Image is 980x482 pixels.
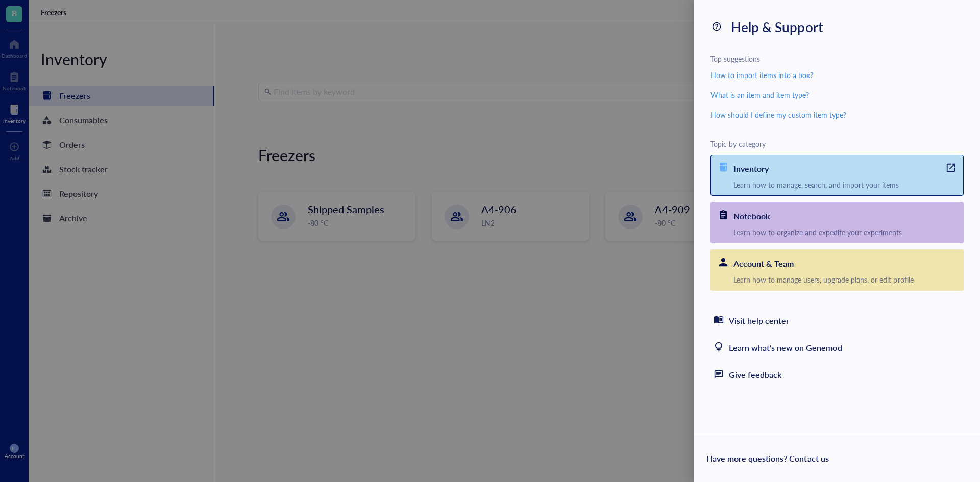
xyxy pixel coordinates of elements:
[733,180,963,189] div: Learn how to manage, search, and import your items
[729,368,781,382] div: Give feedback
[710,54,964,63] div: Top suggestions
[710,109,846,120] div: How should I define my custom item type?
[710,69,813,81] div: How to import items into a box?
[729,314,789,328] div: Visit help center
[710,155,964,196] a: InventoryLearn how to manage, search, and import your items
[710,69,964,83] a: How to import items into a box?
[710,249,964,291] a: Account & TeamLearn how to manage users, upgrade plans, or edit profile
[733,162,769,176] div: Inventory
[710,307,964,334] a: Visit help center
[710,139,964,148] div: Topic by category
[733,227,963,237] div: Learn how to organize and expedite your experiments
[733,275,963,284] div: Learn how to manage users, upgrade plans, or edit profile
[710,109,964,123] a: How should I define my custom item type?
[733,257,794,271] div: Account & Team
[729,341,842,355] div: Learn what's new on Genemod
[706,451,968,466] div: Have more questions?
[710,202,964,243] a: NotebookLearn how to organize and expedite your experiments
[733,209,770,223] div: Notebook
[710,89,964,103] a: What is an item and item type?
[789,452,828,464] a: Contact us
[710,89,809,100] div: What is an item and item type?
[731,16,823,38] div: Help & Support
